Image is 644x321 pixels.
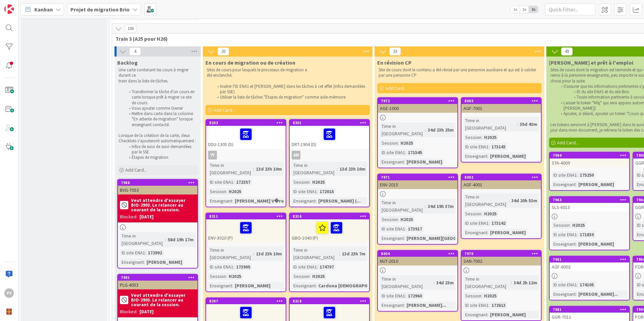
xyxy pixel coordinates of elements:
[208,246,253,261] div: Time in [GEOGRAPHIC_DATA]
[206,151,286,159] div: YY
[550,152,629,158] div: 7994
[378,98,457,104] div: 7972
[510,197,539,204] div: 34d 20h 53m
[121,275,197,280] div: 7991
[578,231,595,238] div: 171830
[576,240,577,248] span: :
[290,151,369,159] div: AM
[206,120,286,149] div: 8303DDU-1305 (D)
[125,167,147,173] span: Add Card...
[464,99,541,103] div: 8003
[310,178,311,186] span: :
[378,98,457,113] div: 7972AGE-1000
[490,301,507,309] div: 172613
[317,197,362,205] div: [PERSON_NAME] (...
[487,152,488,160] span: :
[233,197,294,205] div: [PERSON_NAME] V�roni...
[118,275,197,289] div: 7991PLG-4053
[487,311,488,318] span: :
[290,298,369,304] div: 8318
[550,256,629,271] div: 7961AGF-6002
[139,308,154,315] div: [DATE]
[380,216,398,223] div: Session
[125,111,197,128] li: Mettre dans carte dans la colonne "En attente de migration" lorsque enseignant contacté.
[120,213,137,220] div: Blocked:
[310,273,311,280] span: :
[398,139,399,147] span: :
[381,175,457,180] div: 7971
[577,290,620,298] div: [PERSON_NAME]...
[119,133,197,144] p: Lorsque de la création de la carte, deux Checklists s'ajouteront automatiquement :
[226,273,227,280] span: :
[570,221,571,229] span: :
[4,307,14,317] img: avatar
[208,151,217,159] div: YY
[118,275,197,281] div: 7991
[380,122,425,137] div: Time in [GEOGRAPHIC_DATA]
[338,165,367,173] div: 13d 23h 10m
[214,95,369,100] li: Utiliser la liste de tâches "Étapes de migration" comme aide-mémoire
[577,281,578,288] span: :
[517,120,518,128] span: :
[139,213,154,220] div: [DATE]
[218,47,229,56] span: 20
[463,275,511,290] div: Time in [GEOGRAPHIC_DATA]
[405,225,406,233] span: :
[253,165,254,173] span: :
[208,273,226,280] div: Session
[292,282,316,289] div: Enseignant
[292,151,300,159] div: AM
[290,213,369,242] div: 8316GBO-1040 (P)
[206,298,286,304] div: 8297
[571,221,586,229] div: H2025
[120,249,145,256] div: ID site ENA1
[208,188,226,195] div: Session
[120,258,144,266] div: Enseignant
[461,98,541,113] div: 8003AGF-7001
[117,59,138,66] span: Backlog
[380,149,405,156] div: ID site ENA1
[389,47,401,56] span: 33
[317,282,403,289] div: Cardona [DEMOGRAPHIC_DATA] (LAC...
[509,197,510,204] span: :
[234,263,252,271] div: 173905
[121,180,197,185] div: 7986
[557,140,579,146] span: Add Card...
[292,263,317,271] div: ID site ENA1
[254,250,284,257] div: 13d 23h 10m
[234,178,252,186] div: 172357
[378,104,457,113] div: AGE-1000
[377,59,412,66] span: En révision CP
[489,219,490,227] span: :
[290,219,369,242] div: GBO-1040 (P)
[489,301,490,309] span: :
[425,126,426,134] span: :
[406,225,424,233] div: 173917
[463,117,517,132] div: Time in [GEOGRAPHIC_DATA]
[482,292,498,299] div: H2025
[4,288,14,298] div: YY
[340,250,367,257] div: 13d 23h 7m
[119,78,197,84] p: train dans la liste de tâches.
[398,216,399,223] span: :
[214,84,369,95] li: Insérer l'ID ENA1 et [PERSON_NAME] dans les tâches à cet effet (Infos demandées par SSE)
[232,282,233,289] span: :
[550,158,629,167] div: STA-4009
[463,193,509,208] div: Time in [GEOGRAPHIC_DATA]
[434,279,455,286] div: 34d 23m
[337,165,338,173] span: :
[552,221,570,229] div: Session
[381,251,457,256] div: 8004
[206,213,286,219] div: 8311
[405,158,444,166] div: [PERSON_NAME]
[165,236,166,243] span: :
[578,171,595,179] div: 175250
[463,219,489,227] div: ID site ENA1
[125,144,197,155] li: Infos de suivi de suivi demandées par le SSE
[552,171,577,179] div: ID site ENA1
[208,178,233,186] div: ID site ENA1
[380,158,404,166] div: Enseignant
[292,197,316,205] div: Enseignant
[205,59,295,66] span: En cours de migration ou de création
[461,257,541,265] div: SAN-7002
